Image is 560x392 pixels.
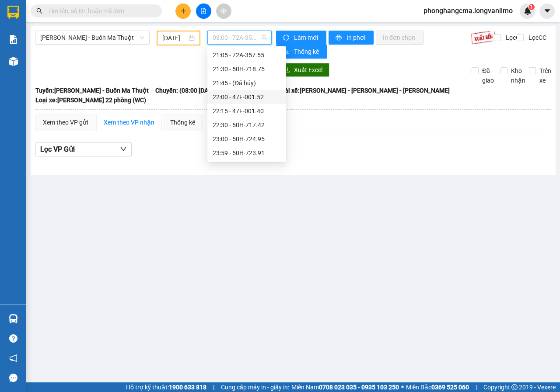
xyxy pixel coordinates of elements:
[213,64,281,74] div: 21:30 - 50H-718.75
[213,134,281,144] div: 23:00 - 50H-724.95
[543,7,551,15] span: caret-down
[43,118,88,127] div: Xem theo VP gửi
[319,384,399,391] strong: 0708 023 035 - 0935 103 250
[9,314,18,323] img: warehouse-icon
[170,118,195,127] div: Thống kê
[9,334,17,343] span: question-circle
[126,382,206,392] span: Hỗ trợ kỹ thuật:
[36,8,42,14] span: search
[507,66,529,85] span: Kho nhận
[283,35,290,42] span: sync
[9,354,17,362] span: notification
[104,118,154,127] div: Xem theo VP nhận
[431,384,469,391] strong: 0369 525 060
[162,33,187,43] input: 12/09/2025
[213,78,281,88] div: 21:45 - (Đã hủy)
[539,3,555,19] button: caret-down
[511,384,518,390] span: copyright
[216,3,231,19] button: aim
[9,374,17,382] span: message
[120,146,127,153] span: down
[376,31,423,45] button: In đơn chọn
[525,33,548,42] span: Lọc CC
[35,142,132,156] button: Lọc VP Gửi
[9,35,18,44] img: solution-icon
[7,6,19,19] img: logo-vxr
[346,33,367,42] span: In phơi
[283,49,290,56] span: bar-chart
[221,382,289,392] span: Cung cấp máy in - giấy in:
[213,148,281,158] div: 23:59 - 50H-723.91
[276,31,326,45] button: syncLàm mới
[336,35,343,42] span: printer
[276,45,327,59] button: bar-chartThống kê
[213,31,266,44] span: 08:00 - 72A-356.28
[277,63,329,77] button: downloadXuất Excel
[528,4,535,10] sup: 1
[213,106,281,116] div: 22:15 - 47F-001.40
[40,144,75,155] span: Lọc VP Gửi
[155,86,219,95] span: Chuyến: (08:00 [DATE])
[530,4,533,10] span: 1
[281,86,450,95] span: Tài xế: [PERSON_NAME] - [PERSON_NAME] - [PERSON_NAME]
[213,50,281,60] div: 21:05 - 72A-357.55
[48,6,151,16] input: Tìm tên, số ĐT hoặc mã đơn
[213,382,214,392] span: |
[35,95,146,105] span: Loại xe: [PERSON_NAME] 22 phòng (WC)
[476,382,477,392] span: |
[294,47,320,56] span: Thống kê
[196,3,211,19] button: file-add
[291,382,399,392] span: Miền Nam
[406,382,469,392] span: Miền Bắc
[200,8,206,14] span: file-add
[213,120,281,130] div: 22:30 - 50H-717.42
[479,66,497,85] span: Đã giao
[213,92,281,102] div: 22:00 - 47F-001.52
[220,8,227,14] span: aim
[35,87,149,94] b: Tuyến: [PERSON_NAME] - Buôn Ma Thuột
[329,31,374,45] button: printerIn phơi
[471,31,496,45] img: 9k=
[169,384,206,391] strong: 1900 633 818
[175,3,191,19] button: plus
[9,57,18,66] img: warehouse-icon
[180,8,186,14] span: plus
[502,33,525,42] span: Lọc CR
[536,66,555,85] span: Trên xe
[416,5,520,16] span: phonghangcma.longvanlimo
[40,31,144,44] span: Hồ Chí Minh - Buôn Ma Thuột
[294,33,319,42] span: Làm mới
[401,385,404,389] span: ⚪️
[524,7,532,15] img: icon-new-feature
